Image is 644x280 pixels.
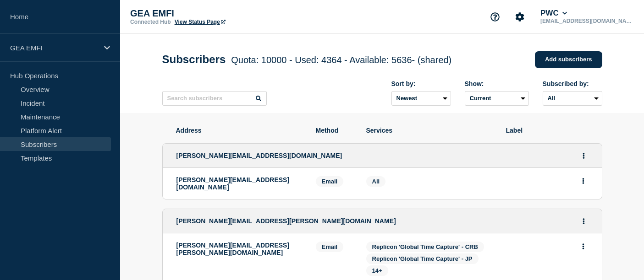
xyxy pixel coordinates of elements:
span: 14+ [372,267,382,274]
button: Actions [578,214,589,228]
span: Email [316,176,344,187]
p: GEA EMFI [10,44,98,52]
select: Deleted [465,91,529,106]
span: [PERSON_NAME][EMAIL_ADDRESS][DOMAIN_NAME] [176,152,342,159]
p: [PERSON_NAME][EMAIL_ADDRESS][DOMAIN_NAME] [176,176,302,191]
p: [EMAIL_ADDRESS][DOMAIN_NAME] [539,18,634,24]
button: Actions [578,174,589,188]
span: [PERSON_NAME][EMAIL_ADDRESS][PERSON_NAME][DOMAIN_NAME] [176,217,396,225]
span: Address [176,127,302,134]
button: Actions [578,239,589,253]
p: GEA EMFI [130,8,314,19]
h1: Subscribers [162,53,452,66]
input: Search subscribers [162,91,267,106]
button: PWC [539,9,569,18]
div: Subscribed by: [543,80,602,87]
button: Actions [578,149,589,163]
p: [PERSON_NAME][EMAIL_ADDRESS][PERSON_NAME][DOMAIN_NAME] [176,242,302,256]
span: All [372,178,380,185]
button: Account settings [510,7,529,27]
div: Show: [465,80,529,87]
span: Services [366,127,492,134]
p: Connected Hub [130,19,171,25]
button: Support [485,7,505,27]
a: View Status Page [175,19,226,25]
span: Replicon 'Global Time Capture' - CRB [372,243,478,250]
span: Replicon 'Global Time Capture' - JP [372,255,473,262]
span: Quota: 10000 - Used: 4364 - Available: 5636 - (shared) [231,55,451,65]
div: Sort by: [391,80,451,87]
span: Label [506,127,589,134]
span: Method [316,127,352,134]
select: Subscribed by [543,91,602,106]
select: Sort by [391,91,451,106]
a: Add subscribers [535,51,602,68]
span: Email [316,242,344,252]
